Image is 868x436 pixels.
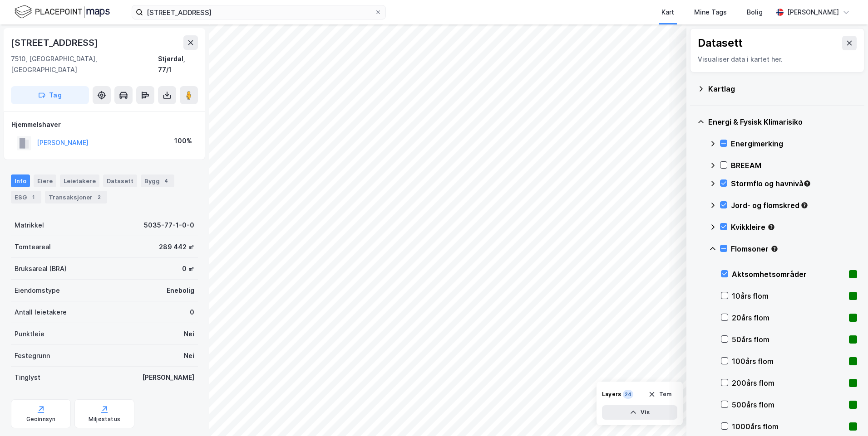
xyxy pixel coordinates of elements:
[661,7,674,18] div: Kart
[15,372,40,383] div: Tinglyst
[732,334,845,345] div: 50års flom
[15,350,50,361] div: Festegrunn
[747,7,763,18] div: Bolig
[158,53,198,75] div: Stjørdal, 77/1
[732,399,845,410] div: 500års flom
[731,200,857,211] div: Jord- og flomskred
[731,160,857,171] div: BREEAM
[732,421,845,432] div: 1000års flom
[174,136,192,146] div: 100%
[184,350,194,361] div: Nei
[698,36,743,50] div: Datasett
[800,201,809,209] div: Tooltip anchor
[767,223,775,231] div: Tooltip anchor
[708,116,857,127] div: Energi & Fysisk Klimarisiko
[144,220,194,231] div: 5035-77-1-0-0
[184,329,194,339] div: Nei
[602,405,677,420] button: Vis
[29,193,38,202] div: 1
[732,312,845,323] div: 20års flom
[732,378,845,388] div: 200års flom
[823,392,868,436] iframe: Chat Widget
[89,416,120,423] div: Miljøstatus
[167,285,194,296] div: Enebolig
[642,387,677,402] button: Tøm
[731,222,857,233] div: Kvikkleire
[103,174,137,187] div: Datasett
[698,54,857,65] div: Visualiser data i kartet her.
[162,176,171,185] div: 4
[770,245,779,253] div: Tooltip anchor
[94,193,104,202] div: 2
[26,416,56,423] div: Geoinnsyn
[11,86,89,104] button: Tag
[11,191,41,203] div: ESG
[11,174,30,187] div: Info
[11,53,158,75] div: 7510, [GEOGRAPHIC_DATA], [GEOGRAPHIC_DATA]
[11,35,100,50] div: [STREET_ADDRESS]
[731,243,857,254] div: Flomsoner
[159,242,194,252] div: 289 442 ㎡
[34,174,56,187] div: Eiere
[15,263,67,274] div: Bruksareal (BRA)
[694,7,727,18] div: Mine Tags
[708,83,857,94] div: Kartlag
[15,329,44,339] div: Punktleie
[182,263,194,274] div: 0 ㎡
[15,307,67,318] div: Antall leietakere
[787,7,839,18] div: [PERSON_NAME]
[143,5,375,19] input: Søk på adresse, matrikkel, gårdeiere, leietakere eller personer
[15,220,44,231] div: Matrikkel
[803,179,811,188] div: Tooltip anchor
[45,191,107,203] div: Transaksjoner
[15,242,51,252] div: Tomteareal
[732,356,845,367] div: 100års flom
[11,119,197,130] div: Hjemmelshaver
[732,291,845,301] div: 10års flom
[60,174,99,187] div: Leietakere
[731,178,857,189] div: Stormflo og havnivå
[15,4,110,20] img: logo.f888ab2527a4732fd821a326f86c7f29.svg
[602,391,621,398] div: Layers
[142,372,194,383] div: [PERSON_NAME]
[731,138,857,149] div: Energimerking
[15,285,60,296] div: Eiendomstype
[141,174,174,187] div: Bygg
[732,269,845,280] div: Aktsomhetsområder
[190,307,194,318] div: 0
[623,390,633,399] div: 24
